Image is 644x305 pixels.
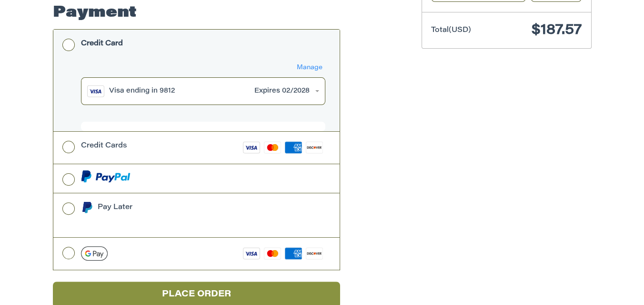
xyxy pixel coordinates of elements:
img: Google Pay icon [81,246,108,261]
div: Pay Later [98,200,275,215]
img: Pay Later icon [81,201,93,213]
div: Visa ending in 9812 [109,86,250,96]
div: Credit Card [81,36,123,52]
img: PayPal icon [81,170,131,182]
button: Visa ending in 9812Expires 02/2028 [81,77,325,105]
span: Total (USD) [431,27,471,34]
div: Expires 02/2028 [254,86,310,96]
div: Credit Cards [81,138,127,154]
h2: Payment [53,3,137,22]
button: Manage [294,63,325,73]
span: $187.57 [532,23,582,38]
